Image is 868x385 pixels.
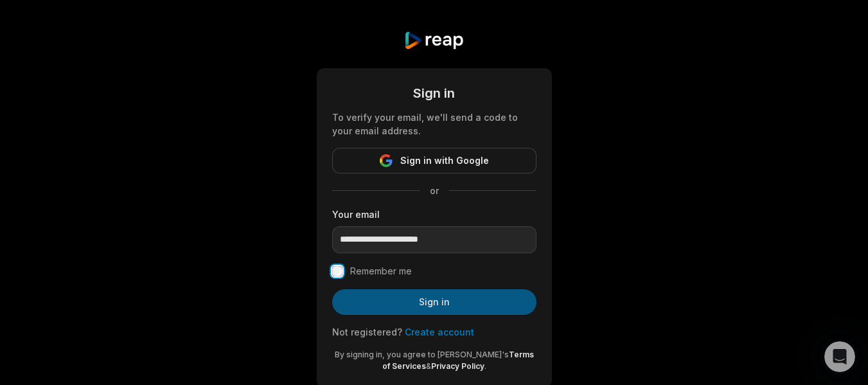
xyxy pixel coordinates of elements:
button: Sign in with Google [332,148,536,174]
iframe: Intercom live chat [824,341,855,372]
button: Sign in [332,289,536,315]
div: To verify your email, we'll send a code to your email address. [332,111,536,138]
span: & [426,361,431,371]
span: Sign in with Google [400,153,489,168]
span: Not registered? [332,327,402,337]
a: Terms of Services [382,350,534,371]
a: Create account [405,327,474,337]
span: or [420,184,449,197]
a: Privacy Policy [431,361,484,371]
img: reap [403,31,465,50]
span: . [484,361,486,371]
label: Your email [332,208,536,221]
span: By signing in, you agree to [PERSON_NAME]'s [335,350,509,359]
div: Sign in [332,84,536,103]
label: Remember me [350,264,412,279]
